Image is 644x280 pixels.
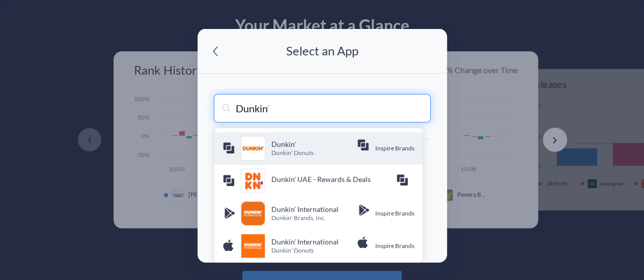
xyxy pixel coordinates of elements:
a: Dunkin' iconDunkin'Dunkin' DonutsInspire Brands [214,132,423,165]
a: Dunkin' UAE - Rewards & Deals iconDunkin' UAE - Rewards & Deals [214,165,423,197]
input: Search for an app [214,94,431,122]
a: Dunkin’ International iconDunkin’ InternationalDunkin' Brands, Inc.Inspire Brands [214,197,423,230]
span: Inspire Brands [375,144,414,151]
div: Dunkin' [241,136,265,161]
ul: menu-options [214,128,423,263]
img: Dunkin' UAE - Rewards & Deals icon [241,169,265,193]
div: Dunkin’ International [241,201,265,226]
div: Dunkin' International [241,234,265,258]
h4: Dunkin' [271,139,357,149]
img: Dunkin’ International icon [241,201,265,226]
p: Dunkin' Donuts [271,149,357,158]
p: Dunkin' Donuts [271,246,357,255]
span: Inspire Brands [375,209,414,216]
span: Inspire Brands [375,241,414,249]
h4: Dunkin' International [271,236,357,246]
img: Dunkin' icon [241,136,265,161]
div: Dunkin' UAE - Rewards & Deals [241,169,265,193]
a: Dunkin' International iconDunkin' InternationalDunkin' DonutsInspire Brands [214,230,423,262]
h4: Dunkin’ International [271,204,357,214]
img: Dunkin' International icon [241,234,265,258]
h4: Dunkin' UAE - Rewards & Deals [271,174,396,184]
p: Dunkin' Brands, Inc. [271,214,357,223]
p: Select an App [286,44,358,57]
